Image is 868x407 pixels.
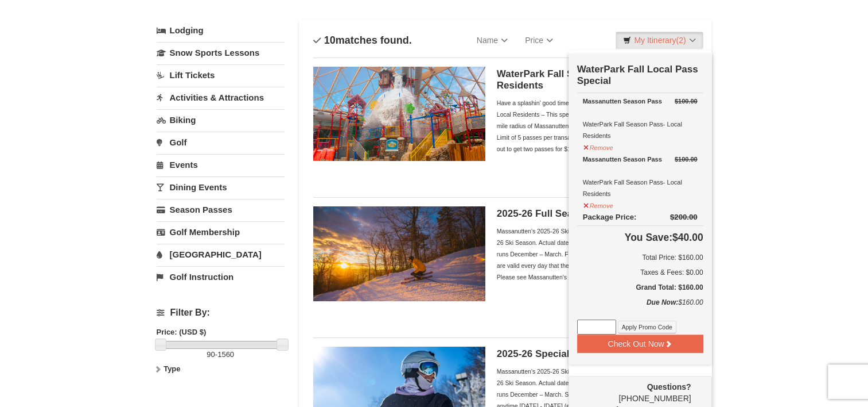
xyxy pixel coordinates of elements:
h4: matches found. [313,34,412,46]
a: Season Passes [157,199,285,220]
div: $160.00 [577,297,703,320]
h4: $40.00 [577,232,703,243]
a: Dining Events [157,176,285,198]
h5: Grand Total: $160.00 [577,282,703,293]
a: My Itinerary(2) [616,32,703,49]
a: [GEOGRAPHIC_DATA] [157,244,285,265]
h5: 2025-26 Special Value Season Pass - Adult [497,348,698,360]
img: 6619937-208-2295c65e.jpg [313,206,485,301]
a: Golf [157,132,285,153]
span: 10 [324,34,336,46]
strong: WaterPark Fall Local Pass Special [577,64,698,86]
img: 6619937-212-8c750e5f.jpg [313,67,485,161]
a: Golf Instruction [157,266,285,287]
span: 90 [207,350,215,359]
a: Name [468,29,516,52]
a: Activities & Attractions [157,87,285,108]
span: [PHONE_NUMBER] [577,381,691,403]
del: $200.00 [670,213,698,221]
strong: Questions? [647,382,691,391]
span: (2) [676,36,686,45]
div: WaterPark Fall Season Pass- Local Residents [583,153,698,199]
h6: Total Price: $160.00 [577,252,703,263]
div: Massanutten Season Pass [583,95,698,107]
a: Lodging [157,20,285,41]
div: Have a splashin' good time all fall at Massanutten WaterPark! Exclusive for Local Residents – Thi... [497,97,698,155]
h4: Filter By: [157,308,285,318]
button: Remove [583,197,614,212]
span: 1560 [217,350,234,359]
a: Price [516,29,562,52]
div: Massanutten Season Pass [583,153,698,165]
strong: Due Now: [647,298,678,306]
label: - [157,349,285,360]
button: Remove [583,139,614,153]
span: Package Price: [583,213,637,221]
div: Massanutten's 2025-26 Ski Season Passes are valid throughout the 2025-26 Ski Season. Actual dates... [497,225,698,283]
a: Biking [157,109,285,130]
button: Check Out Now [577,335,703,353]
a: Golf Membership [157,221,285,243]
a: Lift Tickets [157,64,285,86]
a: Snow Sports Lessons [157,42,285,63]
strong: Type [164,364,180,373]
button: Apply Promo Code [618,321,676,333]
span: You Save: [625,232,672,243]
h5: WaterPark Fall Season Pass- Local Residents [497,68,698,91]
a: Events [157,154,285,175]
del: $100.00 [675,98,698,105]
div: WaterPark Fall Season Pass- Local Residents [583,95,698,141]
strong: Price: (USD $) [157,328,207,336]
div: Taxes & Fees: $0.00 [577,267,703,278]
del: $100.00 [675,156,698,163]
h5: 2025-26 Full Season Individual Ski Pass [497,208,698,220]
